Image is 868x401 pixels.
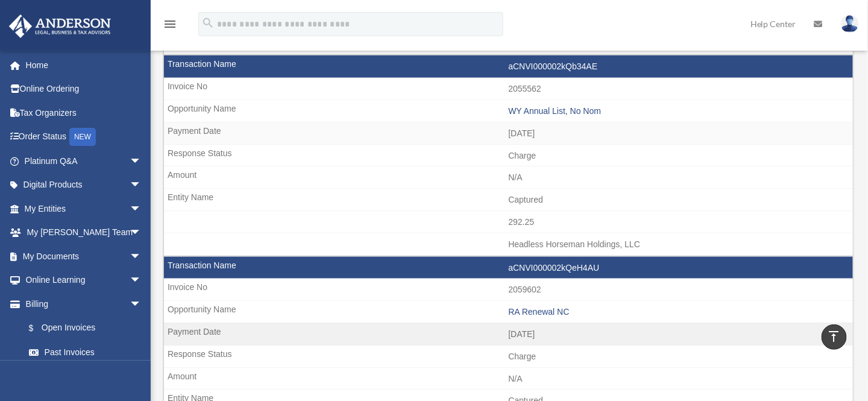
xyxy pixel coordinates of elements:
[8,244,160,268] a: My Documentsarrow_drop_down
[164,233,853,256] td: Headless Horseman Holdings, LLC
[164,346,853,368] td: Charge
[822,324,847,350] a: vertical_align_top
[163,21,177,31] a: menu
[8,197,160,221] a: My Entitiesarrow_drop_down
[36,321,42,336] span: $
[8,268,160,292] a: Online Learningarrow_drop_down
[17,316,160,341] a: $Open Invoices
[8,221,160,245] a: My [PERSON_NAME] Teamarrow_drop_down
[69,128,96,146] div: NEW
[130,292,154,317] span: arrow_drop_down
[5,14,115,38] img: Anderson Advisors Platinum Portal
[8,101,160,125] a: Tax Organizers
[164,55,853,78] td: aCNVI000002kQb34AE
[164,323,853,346] td: [DATE]
[164,257,853,280] td: aCNVI000002kQeH4AU
[130,244,154,269] span: arrow_drop_down
[8,77,160,101] a: Online Ordering
[509,307,848,317] div: RA Renewal NC
[130,197,154,221] span: arrow_drop_down
[17,340,154,364] a: Past Invoices
[509,106,848,116] div: WY Annual List, No Nom
[130,149,154,174] span: arrow_drop_down
[8,53,160,77] a: Home
[827,329,841,344] i: vertical_align_top
[130,268,154,293] span: arrow_drop_down
[164,211,853,234] td: 292.25
[164,279,853,302] td: 2059602
[164,122,853,145] td: [DATE]
[164,145,853,168] td: Charge
[163,17,177,31] i: menu
[164,78,853,101] td: 2055562
[841,15,859,33] img: User Pic
[164,368,853,391] td: N/A
[130,173,154,198] span: arrow_drop_down
[8,125,160,150] a: Order StatusNEW
[8,173,160,197] a: Digital Productsarrow_drop_down
[130,221,154,245] span: arrow_drop_down
[164,189,853,212] td: Captured
[8,292,160,316] a: Billingarrow_drop_down
[164,166,853,189] td: N/A
[201,16,215,30] i: search
[8,149,160,173] a: Platinum Q&Aarrow_drop_down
